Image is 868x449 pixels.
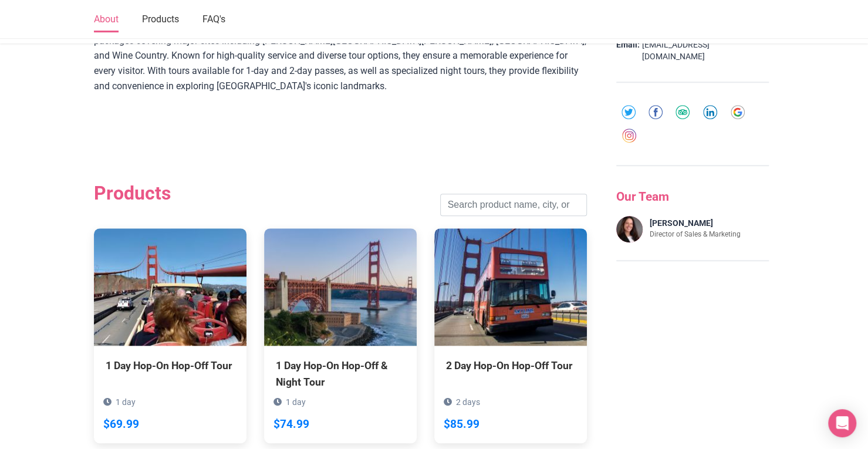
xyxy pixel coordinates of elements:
img: facebook-round-01-50ddc191f871d4ecdbe8252d2011563a.svg [649,105,663,119]
h4: [PERSON_NAME] [650,218,741,228]
img: tripadvisor-round-01-385d03172616b1a1306be21ef117dde3.svg [676,105,690,119]
h3: Our Team [616,190,769,204]
input: Search product name, city, or interal id [440,194,587,216]
div: Skyline Sightseeing is a renowned sightseeing tour agency located at [GEOGRAPHIC_DATA] in [GEOGRA... [94,4,587,124]
a: 2 Day Hop-On Hop-Off Tour 2 days $85.99 [434,228,587,427]
a: FAQ's [202,8,225,32]
img: twitter-round-01-cd1e625a8cae957d25deef6d92bf4839.svg [622,105,636,119]
a: 1 Day Hop-On Hop-Off & Night Tour 1 day $74.99 [264,228,417,443]
img: google-round-01-4c7ae292eccd65b64cc32667544fd5c1.svg [731,105,745,119]
div: $85.99 [444,416,479,434]
a: 1 Day Hop-On Hop-Off Tour 1 day $69.99 [94,228,246,427]
p: Director of Sales & Marketing [650,230,741,239]
img: instagram-round-01-d873700d03cfe9216e9fb2676c2aa726.svg [622,129,636,143]
a: Products [142,8,179,32]
img: 2 Day Hop-On Hop-Off Tour [434,228,587,346]
span: 2 days [456,397,480,407]
img: Jessica Rebstock [616,216,643,242]
div: 2 Day Hop-On Hop-Off Tour [446,357,575,374]
span: 1 day [286,397,306,407]
div: 1 Day Hop-On Hop-Off & Night Tour [276,357,405,390]
a: [EMAIL_ADDRESS][DOMAIN_NAME] [642,39,769,62]
div: $74.99 [273,416,309,434]
div: $69.99 [103,416,139,434]
span: 1 day [116,397,136,407]
div: Open Intercom Messenger [828,409,856,437]
img: linkedin-round-01-4bc9326eb20f8e88ec4be7e8773b84b7.svg [703,105,717,119]
a: About [94,8,119,32]
img: 1 Day Hop-On Hop-Off & Night Tour [264,228,417,346]
h2: Products [94,182,171,204]
div: 1 Day Hop-On Hop-Off Tour [106,357,235,374]
strong: Email: [616,39,640,51]
img: 1 Day Hop-On Hop-Off Tour [94,228,246,346]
